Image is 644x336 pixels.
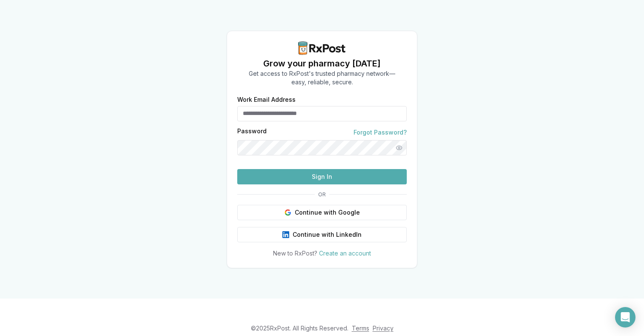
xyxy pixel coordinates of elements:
img: Google [285,209,291,216]
button: Show password [391,140,407,155]
a: Forgot Password? [354,128,407,137]
button: Sign In [237,169,407,184]
a: Terms [352,325,369,332]
button: Continue with LinkedIn [237,227,407,242]
h1: Grow your pharmacy [DATE] [249,57,395,69]
span: New to RxPost? [273,250,317,257]
button: Continue with Google [237,205,407,220]
a: Privacy [373,325,394,332]
label: Password [237,128,267,137]
img: LinkedIn [282,231,289,238]
div: Open Intercom Messenger [615,307,635,327]
label: Work Email Address [237,97,407,103]
p: Get access to RxPost's trusted pharmacy network— easy, reliable, secure. [249,69,395,86]
a: Create an account [319,250,371,257]
span: OR [315,191,329,198]
img: RxPost Logo [295,41,349,55]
